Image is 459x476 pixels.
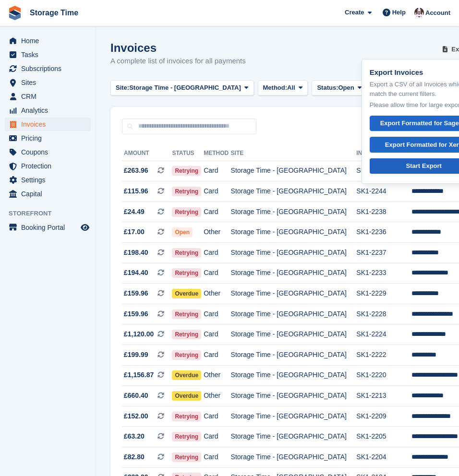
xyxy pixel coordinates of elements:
a: menu [5,159,91,173]
h1: Invoices [110,41,246,54]
span: £115.96 [124,186,148,196]
td: Card [204,202,230,222]
td: SK1-2233 [356,263,411,284]
a: menu [5,145,91,159]
a: menu [5,90,91,103]
a: menu [5,104,91,117]
span: Storefront [9,209,96,218]
span: £660.40 [124,391,148,401]
td: Card [204,263,230,284]
a: menu [5,76,91,89]
span: Retrying [172,412,201,421]
button: Site: Storage Time - [GEOGRAPHIC_DATA] [110,80,254,96]
span: £159.96 [124,288,148,298]
span: Subscriptions [21,62,79,75]
td: SK1-2205 [356,427,411,447]
td: Other [204,386,230,406]
span: £24.49 [124,207,145,217]
td: SK1-2204 [356,447,411,468]
td: SK1-2237 [356,243,411,263]
span: Settings [21,173,79,187]
span: Storage Time - [GEOGRAPHIC_DATA] [129,83,241,93]
a: menu [5,34,91,48]
span: Protection [21,159,79,173]
th: Amount [122,146,172,161]
span: Site: [116,83,129,93]
td: SK1-2228 [356,304,411,324]
td: Other [204,284,230,304]
span: Sites [21,76,79,89]
span: Help [392,8,406,17]
td: Storage Time - [GEOGRAPHIC_DATA] [231,447,357,468]
span: Overdue [172,289,201,298]
span: Status: [317,83,338,93]
td: SK1-2224 [356,324,411,345]
td: Storage Time - [GEOGRAPHIC_DATA] [231,222,357,243]
td: Storage Time - [GEOGRAPHIC_DATA] [231,202,357,222]
span: Pricing [21,131,79,145]
td: Other [204,365,230,386]
span: Retrying [172,350,201,360]
td: SK1-2222 [356,345,411,366]
td: Storage Time - [GEOGRAPHIC_DATA] [231,243,357,263]
span: £263.96 [124,166,148,176]
td: Storage Time - [GEOGRAPHIC_DATA] [231,284,357,304]
span: Retrying [172,207,201,217]
span: £152.00 [124,411,148,421]
span: CRM [21,90,79,103]
span: Coupons [21,145,79,159]
th: Site [231,146,357,161]
img: stora-icon-8386f47178a22dfd0bd8f6a31ec36ba5ce8667c1dd55bd0f319d3a0aa187defe.svg [8,6,22,20]
p: A complete list of invoices for all payments [110,56,246,67]
span: Analytics [21,104,79,117]
td: Card [204,427,230,447]
span: £1,156.87 [124,370,154,380]
a: Storage Time [26,5,82,21]
span: All [287,83,295,93]
span: Overdue [172,370,201,380]
span: £159.96 [124,309,148,319]
span: Retrying [172,166,201,176]
span: Open [172,227,193,237]
span: Tasks [21,48,79,61]
th: Method [204,146,230,161]
span: Retrying [172,187,201,196]
span: Method: [263,83,288,93]
a: menu [5,118,91,131]
td: SK1-2213 [356,386,411,406]
a: Preview store [79,222,91,233]
span: Booking Portal [21,221,79,234]
span: Retrying [172,432,201,441]
td: Storage Time - [GEOGRAPHIC_DATA] [231,345,357,366]
td: Card [204,181,230,202]
button: Method: All [258,80,308,96]
td: Card [204,304,230,324]
td: Storage Time - [GEOGRAPHIC_DATA] [231,304,357,324]
a: menu [5,173,91,187]
span: Retrying [172,309,201,319]
th: Status [172,146,204,161]
img: Saeed [414,8,424,17]
span: Retrying [172,268,201,278]
td: Storage Time - [GEOGRAPHIC_DATA] [231,181,357,202]
td: SK1-2220 [356,365,411,386]
span: £17.00 [124,227,145,237]
a: menu [5,48,91,61]
td: SK1-2243 [356,161,411,181]
td: Other [204,222,230,243]
td: Storage Time - [GEOGRAPHIC_DATA] [231,324,357,345]
td: Storage Time - [GEOGRAPHIC_DATA] [231,365,357,386]
span: Retrying [172,452,201,462]
div: Start Export [406,161,442,171]
td: Storage Time - [GEOGRAPHIC_DATA] [231,161,357,181]
span: Retrying [172,330,201,339]
span: Capital [21,187,79,201]
span: £194.40 [124,268,148,278]
td: Card [204,243,230,263]
span: £1,120.00 [124,329,154,339]
td: Card [204,161,230,181]
span: £82.80 [124,452,145,462]
a: menu [5,131,91,145]
td: Storage Time - [GEOGRAPHIC_DATA] [231,386,357,406]
span: Create [345,8,364,17]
